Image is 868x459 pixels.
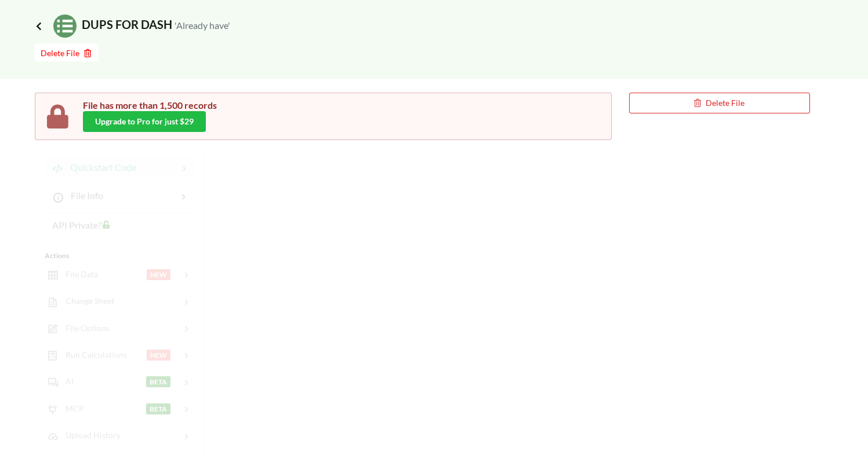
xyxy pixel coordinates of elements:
button: Delete File [629,93,810,113]
div: File has more than 1,500 records [83,100,600,111]
span: Delete File [41,48,93,58]
small: 'Already have' [175,20,230,31]
span: DUPS FOR DASH [35,17,230,31]
button: Upgrade to Pro for just $29 [83,111,206,132]
img: /static/media/sheets.7a1b7961.svg [53,14,77,38]
button: Delete File [35,43,99,61]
